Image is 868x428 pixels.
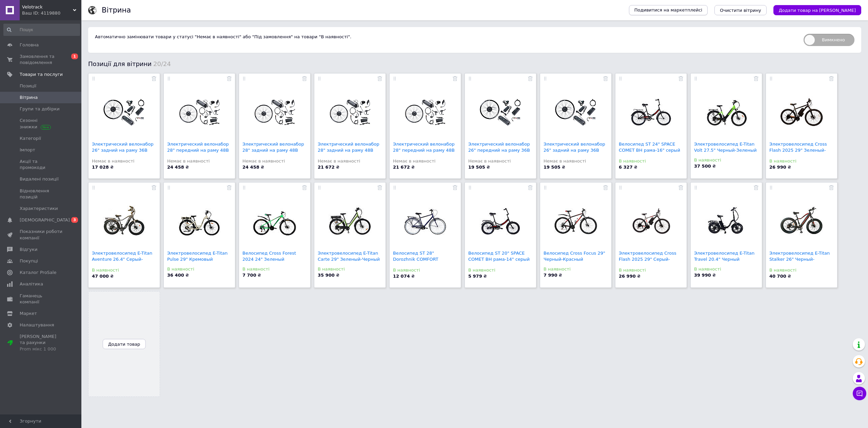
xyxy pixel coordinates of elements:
div: ₴ [242,272,307,278]
span: Акції та промокоди [20,158,63,171]
img: Электровелосипед E-Titan Pulse 29" Кремовый [178,200,221,243]
span: Відгуки [20,247,37,253]
b: 7 700 [242,273,256,278]
a: Велосипед Cross Focus 29" Черный-Красный [544,251,605,262]
span: Очистити вітрину [720,8,761,13]
span: Групи та добірки [20,106,60,112]
b: 37 500 [694,164,711,169]
a: Прибрати з вітрини [829,185,834,190]
div: ₴ [769,273,834,279]
a: Прибрати з вітрини [453,185,457,190]
a: Электрический велонабор 26" задний на раму 36В 10А... [92,142,154,159]
img: Велосипед ST 24" SPACE COMET BH рама-16" серый 2024 крылья, крыло пер., крыло зад., подножка, звонок [630,99,672,127]
a: Прибрати з вітрини [302,76,307,81]
a: Электрический велонабор 28" передний на раму 48В 1... [393,142,455,159]
span: Аналітика [20,281,43,287]
div: ₴ [694,272,758,278]
a: Прибрати з вітрини [377,185,382,190]
img: Электрический велонабор 28" задний на раму 48В 17.5А*ч 500Вт [253,99,296,126]
img: Велосипед ST 20" SPACE COMET BH рама-14" серый 2024 крылья, крыло пер., крыло зад., подножка, звонок [479,208,521,236]
button: Очистити вітрину [714,5,766,15]
span: Головна [20,42,39,48]
button: Додати товар [103,339,146,349]
a: Прибрати з вітрини [678,76,683,81]
a: Прибрати з вітрини [603,185,608,190]
b: 6 327 [619,165,633,170]
a: Прибрати з вітрини [152,76,156,81]
img: Электрический велонабор 26" задний на раму 36В 10А*ч 500Вт [103,99,145,126]
span: Додати товар [108,342,140,347]
span: Каталог ProSale [20,270,56,276]
b: 21 672 [318,165,335,170]
b: 24 458 [167,165,184,170]
span: Автоматично замінювати товари у статусі "Немає в наявності" або "Під замовлення" на товари "В ная... [95,34,351,39]
img: Велосипед Cross Forest 2024 24" Зеленый [253,200,296,243]
div: Немає в наявності [92,158,156,164]
div: ₴ [393,273,457,279]
a: Прибрати з вітрини [528,185,533,190]
span: Характеристики [20,206,58,212]
span: Сезонні знижки [20,117,63,130]
a: Прибрати з вітрини [152,185,156,190]
div: В наявності [619,158,683,164]
img: Электровелосипед Cross Flash 2025 29" Зеленый-Черный набор FX-15R задний 500W 48V10Ah с дисплеем [780,91,823,134]
a: Велосипед ST 28" Dorozhnik COMFORT [DEMOGRAPHIC_DATA] PH рама-20... [393,251,451,274]
div: Немає в наявності [318,158,382,164]
b: 12 074 [393,274,410,279]
div: ₴ [92,273,156,279]
a: Прибрати з вітрини [754,185,758,190]
div: В наявності [468,267,533,273]
a: Электровелосипед E-Titan Travel 20.4" Черный [694,251,754,262]
a: Электровелосипед E-Titan Pulse 29" Кремовый [167,251,228,262]
span: Категорії [20,135,41,142]
div: Немає в наявності [242,158,307,164]
div: Prom мікс 1 000 [20,346,63,352]
span: 1 [71,53,78,59]
a: Подивитися на маркетплейсі [629,5,708,15]
b: 19 505 [544,165,560,170]
div: ₴ [242,164,307,170]
div: Немає в наявності [393,158,457,164]
a: Электровелосипед E-Titan Volt 27.5" Черный-Зеленый [694,142,757,153]
div: ₴ [167,272,232,278]
a: Электрический велонабор 26" передний на раму 36В 1... [468,142,530,159]
div: ₴ [167,164,232,170]
h1: Вітрина [102,6,131,14]
b: 40 700 [769,274,786,279]
div: В наявності [167,266,232,272]
a: Прибрати з вітрини [227,76,232,81]
b: 39 990 [694,273,711,278]
div: ₴ [619,164,683,170]
span: [DEMOGRAPHIC_DATA] [20,217,70,223]
b: 17 028 [92,165,109,170]
a: Электровелосипед Cross Flash 2025 29" Серый-Черный... [619,251,676,268]
b: 7 990 [544,273,557,278]
span: Додати товар на [PERSON_NAME] [779,8,856,13]
span: Товари та послуги [20,71,63,78]
div: ₴ [92,164,156,170]
b: 5 979 [468,274,482,279]
div: ₴ [318,272,382,278]
div: В наявності [619,267,683,273]
div: В наявності [694,157,758,163]
a: Электрический велонабор 26" задний на раму 36В 15А... [544,142,605,159]
b: 21 672 [393,165,410,170]
span: Імпорт [20,147,35,153]
img: Электровелосипед E-Titan Carte 29" Зеленый-Черный [329,200,371,243]
img: Электрический велонабор 28" задний на раму 48В 12.5А*ч 500Вт [329,99,371,126]
span: 20/24 [153,60,171,67]
img: Велосипед Cross Focus 29" Черный-Красный [554,200,597,243]
img: Электровелосипед E-Titan Volt 27.5" Черный-Зеленый [705,91,748,134]
img: Электровелосипед Cross Flash 2025 29" Серый-Черный набор FX-15R задний 500W 48V10Ah с дисплеем [630,200,672,243]
div: ₴ [619,273,683,279]
div: В наявності [318,266,382,272]
span: Позиції [20,83,36,89]
div: В наявності [769,158,834,164]
input: Пошук [3,24,80,36]
b: 26 990 [619,274,636,279]
a: Электрический велонабор 28" задний на раму 48В 17.... [242,142,304,159]
div: ₴ [769,164,834,170]
img: Электрический велонабор 28" передний на раму 48В 17.5А*ч 500Вт [178,99,221,126]
a: Велосипед ST 24" SPACE COMET BH рама-16" серый 202... [619,142,680,159]
span: Замовлення та повідомлення [20,53,63,66]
